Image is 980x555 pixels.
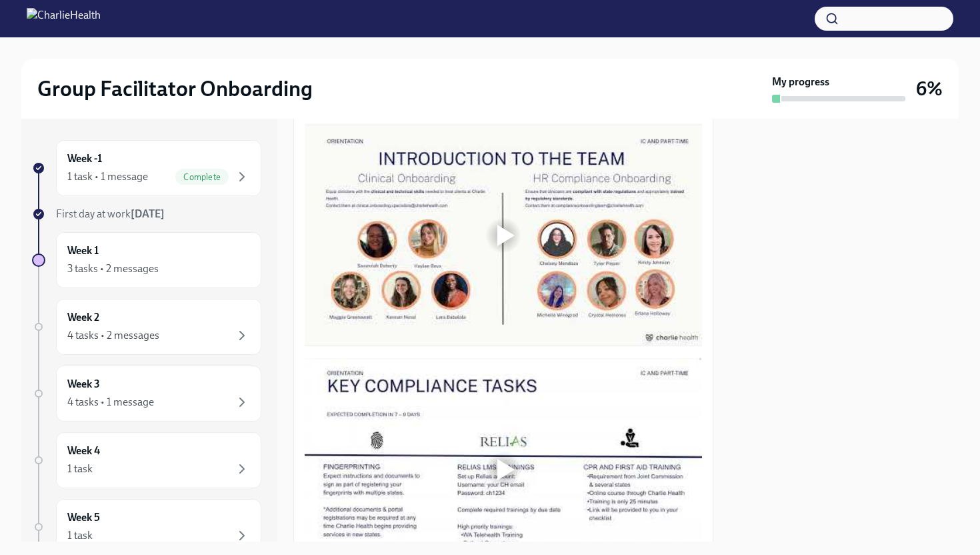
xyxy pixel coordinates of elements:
h6: Week 5 [67,510,100,525]
div: 4 tasks • 1 message [67,395,154,410]
a: Week 13 tasks • 2 messages [32,232,261,288]
a: Week -11 task • 1 messageComplete [32,140,261,196]
img: CharlieHealth [27,8,101,29]
span: Complete [175,172,229,182]
a: Week 24 tasks • 2 messages [32,299,261,355]
a: Week 51 task [32,499,261,555]
strong: My progress [772,75,829,89]
a: First day at work[DATE] [32,207,261,221]
h3: 6% [916,77,943,101]
span: First day at work [56,207,165,220]
a: Week 41 task [32,432,261,488]
div: 4 tasks • 2 messages [67,328,159,343]
h2: Group Facilitator Onboarding [37,75,313,102]
strong: [DATE] [131,207,165,220]
div: 1 task • 1 message [67,169,148,184]
div: 3 tasks • 2 messages [67,261,159,276]
h6: Week -1 [67,151,102,166]
div: 1 task [67,462,93,476]
h6: Week 3 [67,377,100,392]
h6: Week 2 [67,310,99,325]
a: Week 34 tasks • 1 message [32,366,261,422]
div: 1 task [67,528,93,543]
h6: Week 1 [67,243,99,258]
h6: Week 4 [67,444,100,458]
